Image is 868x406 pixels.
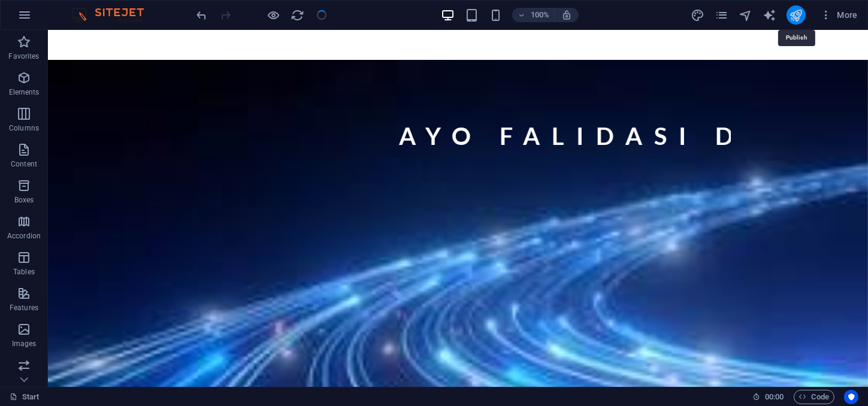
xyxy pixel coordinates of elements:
[799,390,829,404] span: Code
[787,5,806,25] button: publish
[14,195,34,205] p: Boxes
[773,392,775,401] span: :
[11,159,37,169] p: Content
[765,390,784,404] span: 00 00
[512,8,555,22] button: 100%
[715,8,729,22] button: pages
[267,8,281,22] button: Click here to leave preview mode and continue editing
[69,8,159,22] img: Editor Logo
[10,303,38,313] p: Features
[10,390,40,404] a: Click to cancel selection. Double-click to open Pages
[291,8,305,22] button: reload
[715,8,728,22] i: Pages (Ctrl+Alt+S)
[794,390,834,404] button: Code
[9,123,39,133] p: Columns
[561,10,572,20] i: On resize automatically adjust zoom level to fit chosen device.
[691,8,705,22] button: design
[9,87,40,97] p: Elements
[763,8,777,22] button: text_generator
[752,390,784,404] h6: Session time
[844,390,858,404] button: Usercentrics
[195,8,209,22] button: undo
[739,8,753,22] button: navigator
[815,5,863,25] button: More
[763,8,776,22] i: AI Writer
[820,9,858,21] span: More
[8,51,39,61] p: Favorites
[739,8,752,22] i: Navigator
[12,339,37,349] p: Images
[7,231,41,241] p: Accordion
[195,8,209,22] i: Undo: Change HTML (Ctrl+Z)
[530,8,549,22] h6: 100%
[13,267,35,277] p: Tables
[691,8,704,22] i: Design (Ctrl+Alt+Y)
